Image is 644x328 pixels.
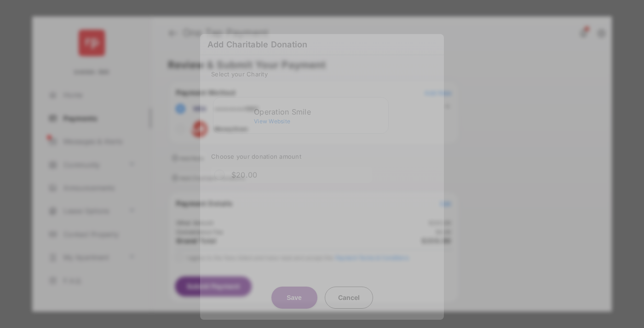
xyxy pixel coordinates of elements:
button: Save [271,287,317,309]
span: View Website [254,118,290,125]
span: Select your Charity [211,70,268,78]
div: Operation Smile [254,108,385,116]
button: Cancel [325,287,373,309]
h6: Add Charitable Donation [200,34,444,55]
label: $20.00 [231,170,258,179]
span: Choose your donation amount [211,153,301,160]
